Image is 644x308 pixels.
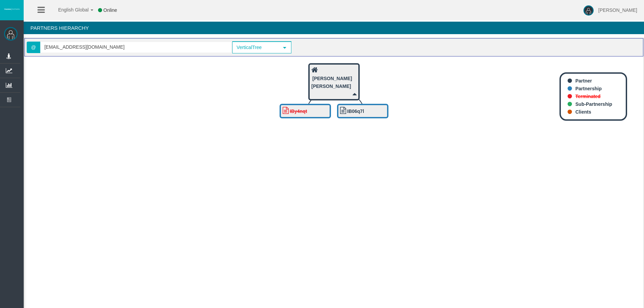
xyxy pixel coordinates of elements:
b: [PERSON_NAME] [PERSON_NAME] [311,76,352,89]
h4: Partners Hierarchy [24,22,644,34]
span: VerticalTree [233,42,279,53]
b: Clients [575,109,591,115]
b: IBy4nqt [290,109,307,114]
img: user-image [583,5,594,16]
span: @ [27,42,40,53]
b: Partnership [575,86,602,91]
img: logo.svg [3,8,20,10]
b: Partner [575,78,592,84]
b: IB06q7l [347,109,364,114]
b: Terminated [575,94,600,99]
span: select [282,45,287,50]
b: Sub-Partnership [575,101,612,107]
span: [PERSON_NAME] [598,7,637,13]
span: Online [103,7,117,13]
span: English Global [49,7,89,13]
input: Search partner... [41,42,231,52]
